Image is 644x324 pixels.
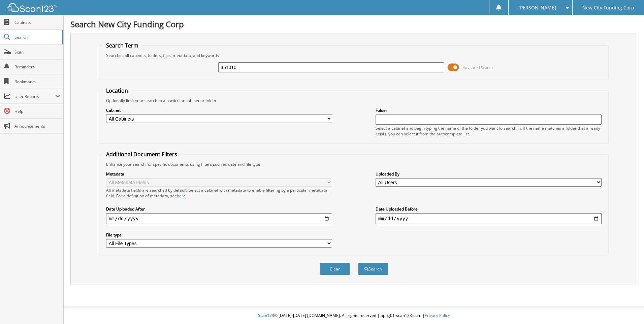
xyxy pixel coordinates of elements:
[14,94,55,99] span: User Reports
[425,313,450,318] a: Privacy Policy
[103,98,605,103] div: Optionally limit your search to a particular cabinet or folder
[106,187,332,199] div: All metadata fields are searched by default. Select a cabinet with metadata to enable filtering b...
[103,87,131,94] legend: Location
[7,3,57,12] img: scan123-logo-white.svg
[106,171,332,177] label: Metadata
[177,193,186,199] a: here
[14,64,60,70] span: Reminders
[582,6,634,10] span: New City Funding Corp
[376,107,602,113] label: Folder
[64,307,644,324] div: © [DATE]-[DATE] [DOMAIN_NAME]. All rights reserved | appg01-scan123-com |
[376,213,602,224] input: end
[14,49,60,55] span: Scan
[463,65,493,70] span: Advanced Search
[106,206,332,212] label: Date Uploaded After
[106,213,332,224] input: start
[320,263,350,275] button: Clear
[14,79,60,85] span: Bookmarks
[103,161,605,167] div: Enhance your search for specific documents using filters such as date and file type.
[70,19,637,30] h1: Search New City Funding Corp
[14,20,60,25] span: Cabinets
[103,53,605,58] div: Searches all cabinets, folders, files, metadata, and keywords
[106,107,332,113] label: Cabinet
[518,6,556,10] span: [PERSON_NAME]
[376,125,602,137] div: Select a cabinet and begin typing the name of the folder you want to search in. If the name match...
[103,42,142,49] legend: Search Term
[358,263,388,275] button: Search
[14,123,60,129] span: Announcements
[610,292,644,324] iframe: Chat Widget
[14,108,60,114] span: Help
[106,232,332,238] label: File type
[376,171,602,177] label: Uploaded By
[258,313,274,318] span: Scan123
[376,206,602,212] label: Date Uploaded Before
[14,34,59,40] span: Search
[103,151,181,158] legend: Additional Document Filters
